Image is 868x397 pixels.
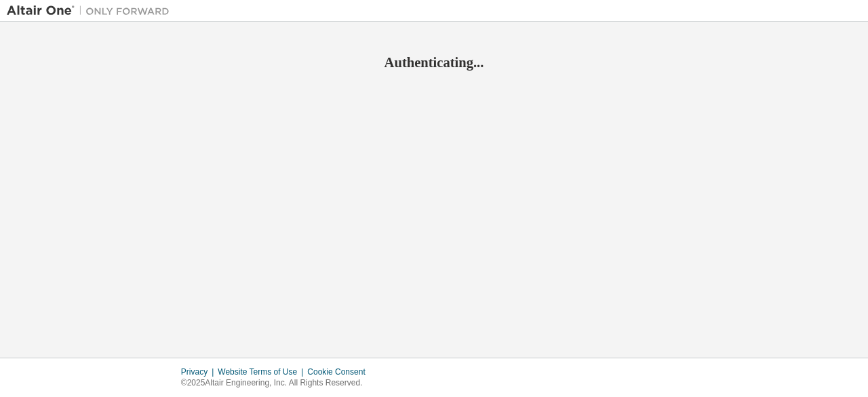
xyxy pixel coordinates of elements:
img: Altair One [7,4,176,18]
div: Privacy [181,366,218,377]
p: © 2025 Altair Engineering, Inc. All Rights Reserved. [181,377,374,389]
div: Website Terms of Use [218,366,307,377]
div: Cookie Consent [307,366,373,377]
h2: Authenticating... [7,54,861,71]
